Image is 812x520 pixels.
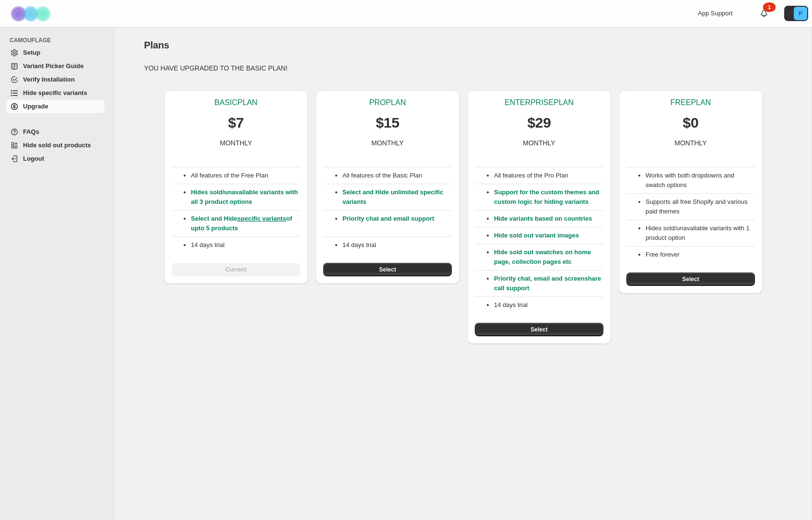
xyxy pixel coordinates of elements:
p: $29 [527,113,551,132]
p: 14 days trial [191,240,300,250]
a: Logout [6,152,105,165]
button: Select [323,263,452,276]
a: Setup [6,46,105,59]
p: All features of the Basic Plan [342,171,452,180]
span: Hide specific variants [23,89,87,96]
p: MONTHLY [371,138,403,148]
span: Logout [23,155,44,162]
span: FAQs [23,128,39,135]
p: BASIC PLAN [214,98,258,107]
li: Hides sold/unavailable variants with 1 product option [646,224,755,243]
p: 14 days trial [342,240,452,250]
div: 1 [763,2,776,12]
p: MONTHLY [220,138,252,148]
span: CAMOUFLAGE [10,36,108,44]
span: Select [530,326,547,333]
span: Select [379,266,396,273]
p: PRO PLAN [369,98,406,107]
p: 14 days trial [494,300,603,310]
span: Upgrade [23,103,48,110]
span: Avatar with initials P [794,7,807,20]
p: MONTHLY [674,138,706,148]
p: Hides sold/unavailable variants with all 3 product options [191,188,300,207]
li: Works with both dropdowns and swatch options [646,171,755,190]
p: Select and Hide unlimited specific variants [342,188,452,207]
p: Hide sold out variant images [494,231,603,240]
p: MONTHLY [523,138,555,148]
button: Select [626,272,755,286]
p: Hide sold out swatches on home page, collection pages etc [494,248,603,267]
p: All features of the Pro Plan [494,171,603,180]
text: P [799,11,802,16]
li: Free forever [646,250,755,260]
span: App Support [698,10,732,17]
span: Verify Installation [23,76,75,83]
span: Hide sold out products [23,142,91,149]
p: ENTERPRISE PLAN [505,98,574,107]
p: $7 [228,113,244,132]
li: Supports all free Shopify and various paid themes [646,197,755,216]
p: YOU HAVE UPGRADED TO THE BASIC PLAN! [144,63,782,73]
span: Setup [23,49,40,56]
a: Verify Installation [6,73,105,86]
p: Priority chat, email and screenshare call support [494,274,603,293]
p: Priority chat and email support [342,214,452,233]
a: 1 [759,9,769,18]
button: Select [475,323,603,336]
p: $15 [376,113,399,132]
a: Variant Picker Guide [6,59,105,73]
span: Plans [144,40,169,50]
button: Avatar with initials P [784,6,808,21]
a: Hide sold out products [6,139,105,152]
a: Hide specific variants [6,86,105,100]
p: Support for the custom themes and custom logic for hiding variants [494,188,603,207]
img: Camouflage [8,0,56,27]
p: All features of the Free Plan [191,171,300,180]
a: specific variants [237,215,286,222]
a: Upgrade [6,100,105,113]
span: Variant Picker Guide [23,62,83,70]
span: Select [682,275,699,283]
p: FREE PLAN [671,98,711,107]
p: Hide variants based on countries [494,214,603,224]
a: FAQs [6,125,105,139]
p: $0 [683,113,699,132]
p: Select and Hide of upto 5 products [191,214,300,233]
